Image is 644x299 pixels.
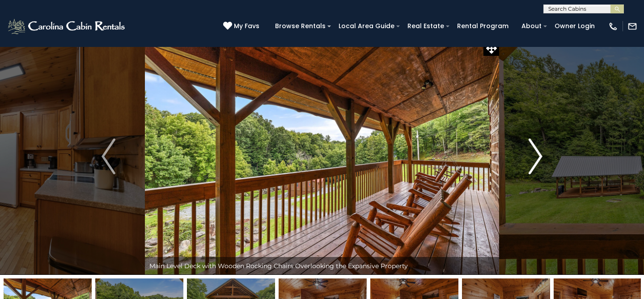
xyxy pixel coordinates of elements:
img: White-1-2.png [7,17,127,35]
a: Owner Login [550,19,599,33]
a: My Favs [223,21,262,31]
img: mail-regular-white.png [627,21,637,31]
a: Local Area Guide [334,19,399,33]
button: Next [499,38,572,275]
a: Browse Rentals [271,19,330,33]
img: phone-regular-white.png [608,21,618,31]
a: Real Estate [403,19,449,33]
img: arrow [529,139,542,174]
button: Previous [72,38,145,275]
div: Main Level Deck with Wooden Rocking Chairs Overlooking the Expansive Property [145,257,499,275]
img: arrow [102,139,115,174]
a: About [517,19,546,33]
a: Rental Program [453,19,513,33]
span: My Favs [234,21,259,31]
